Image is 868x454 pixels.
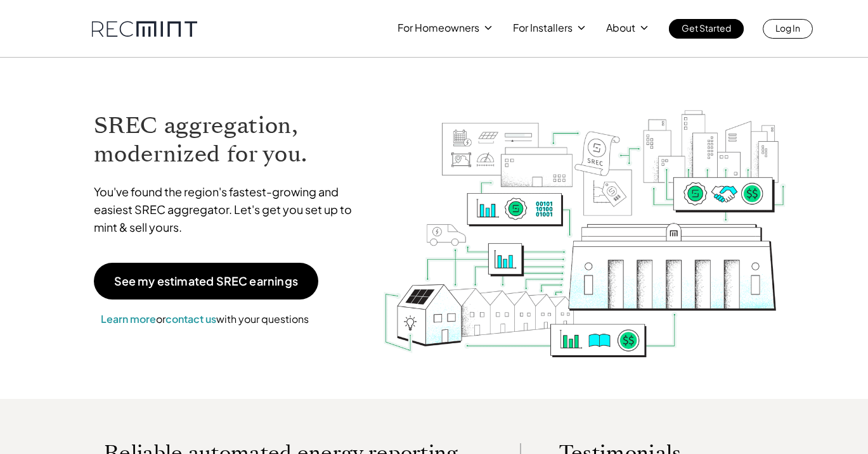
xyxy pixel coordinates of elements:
[669,19,744,39] a: Get Started
[398,19,479,37] p: For Homeowners
[94,183,364,236] p: You've found the region's fastest-growing and easiest SREC aggregator. Let's get you set up to mi...
[775,19,800,37] p: Log In
[763,19,813,39] a: Log In
[682,19,731,37] p: Get Started
[606,19,635,37] p: About
[101,312,156,325] a: Learn more
[94,111,364,168] h1: SREC aggregation, modernized for you.
[114,275,298,287] p: See my estimated SREC earnings
[382,77,787,361] img: RECmint value cycle
[94,263,318,300] a: See my estimated SREC earnings
[94,311,316,327] p: or with your questions
[513,19,573,37] p: For Installers
[165,312,216,325] a: contact us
